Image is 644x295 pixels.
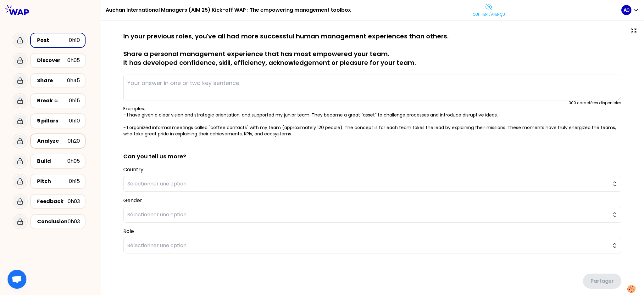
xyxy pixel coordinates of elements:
[69,117,80,125] div: 0h10
[127,242,608,249] span: Sélectionner une option
[123,142,621,161] h2: Can you tell us more?
[37,157,67,165] div: Build
[68,137,80,145] div: 0h20
[67,77,80,84] div: 0h45
[624,7,630,13] p: AC
[69,37,80,44] div: 0h10
[127,211,608,218] span: Sélectionner une option
[37,97,69,105] div: Break ☕
[470,1,508,20] button: Quitter l'aperçu
[37,218,68,225] div: Conclusion
[621,5,639,15] button: AC
[123,228,134,235] label: Role
[583,274,621,289] button: Partager
[37,57,67,64] div: Discover
[123,32,621,67] p: In your previous roles, you've all had more successful human management experiences than others. ...
[123,197,142,204] label: Gender
[123,207,621,223] button: Sélectionner une option
[67,157,80,165] div: 0h05
[8,270,26,289] a: Ouvrir le chat
[127,180,608,188] span: Sélectionner une option
[67,57,80,64] div: 0h05
[68,218,80,225] div: 0h03
[123,105,621,137] p: Examples: - I have given a clear vision and strategic orientation, and supported my junior team. ...
[123,166,143,173] label: Country
[569,100,621,105] div: 300 caractères disponibles
[68,198,80,205] div: 0h03
[123,176,621,192] button: Sélectionner une option
[473,12,505,17] p: Quitter l'aperçu
[37,178,69,185] div: Pitch
[37,37,69,44] div: Post
[37,137,68,145] div: Analyze
[69,178,80,185] div: 0h15
[37,198,68,205] div: Feedback
[37,117,69,125] div: 5 pillars
[69,97,80,105] div: 0h15
[37,77,67,84] div: Share
[123,238,621,253] button: Sélectionner une option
